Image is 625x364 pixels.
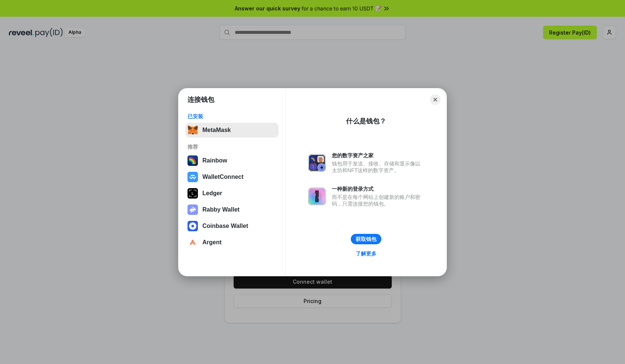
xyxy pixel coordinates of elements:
[356,250,376,257] div: 了解更多
[351,249,381,258] a: 了解更多
[185,123,279,138] button: MetaMask
[308,154,326,172] img: svg+xml,%3Csvg%20xmlns%3D%22http%3A%2F%2Fwww.w3.org%2F2000%2Fsvg%22%20fill%3D%22none%22%20viewBox...
[202,223,248,229] div: Coinbase Wallet
[202,174,244,180] div: WalletConnect
[430,94,440,105] button: Close
[187,113,276,120] div: 已安装
[202,239,222,246] div: Argent
[202,157,227,164] div: Rainbow
[332,186,424,192] div: 一种新的登录方式
[332,160,424,174] div: 钱包用于发送、接收、存储和显示像以太坊和NFT这样的数字资产。
[187,95,214,104] h1: 连接钱包
[187,204,198,215] img: svg+xml,%3Csvg%20xmlns%3D%22http%3A%2F%2Fwww.w3.org%2F2000%2Fsvg%22%20fill%3D%22none%22%20viewBox...
[185,235,279,250] button: Argent
[351,234,381,244] button: 获取钱包
[332,194,424,207] div: 而不是在每个网站上创建新的账户和密码，只需连接您的钱包。
[346,117,386,126] div: 什么是钱包？
[187,125,198,135] img: svg+xml,%3Csvg%20fill%3D%22none%22%20height%3D%2233%22%20viewBox%3D%220%200%2035%2033%22%20width%...
[187,144,276,150] div: 推荐
[356,236,376,242] div: 获取钱包
[187,172,198,182] img: svg+xml,%3Csvg%20width%3D%2228%22%20height%3D%2228%22%20viewBox%3D%220%200%2028%2028%22%20fill%3D...
[187,155,198,166] img: svg+xml,%3Csvg%20width%3D%22120%22%20height%3D%22120%22%20viewBox%3D%220%200%20120%20120%22%20fil...
[308,187,326,205] img: svg+xml,%3Csvg%20xmlns%3D%22http%3A%2F%2Fwww.w3.org%2F2000%2Fsvg%22%20fill%3D%22none%22%20viewBox...
[202,206,240,213] div: Rabby Wallet
[185,186,279,201] button: Ledger
[202,127,231,133] div: MetaMask
[185,153,279,168] button: Rainbow
[332,152,424,159] div: 您的数字资产之家
[185,219,279,233] button: Coinbase Wallet
[202,190,222,197] div: Ledger
[187,237,198,248] img: svg+xml,%3Csvg%20width%3D%2228%22%20height%3D%2228%22%20viewBox%3D%220%200%2028%2028%22%20fill%3D...
[187,188,198,199] img: svg+xml,%3Csvg%20xmlns%3D%22http%3A%2F%2Fwww.w3.org%2F2000%2Fsvg%22%20width%3D%2228%22%20height%3...
[187,221,198,231] img: svg+xml,%3Csvg%20width%3D%2228%22%20height%3D%2228%22%20viewBox%3D%220%200%2028%2028%22%20fill%3D...
[185,170,279,184] button: WalletConnect
[185,202,279,217] button: Rabby Wallet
